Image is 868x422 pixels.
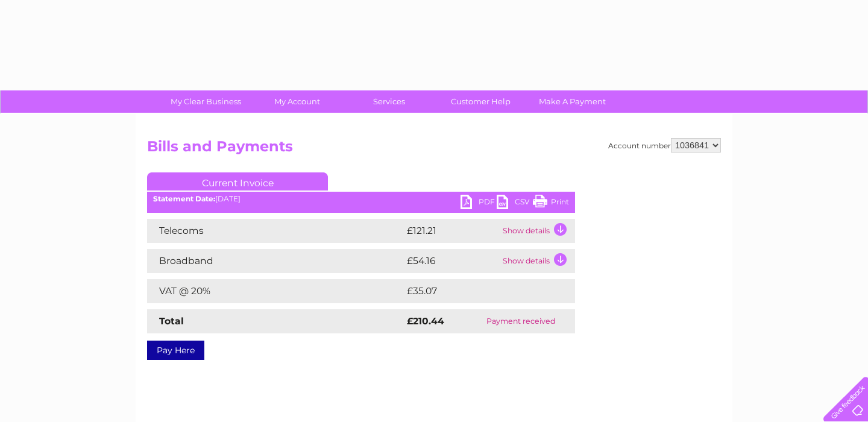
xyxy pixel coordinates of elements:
[159,315,184,327] strong: Total
[147,219,404,243] td: Telecoms
[431,90,530,113] a: Customer Help
[461,195,497,212] a: PDF
[147,279,404,303] td: VAT @ 20%
[467,309,575,333] td: Payment received
[147,249,404,273] td: Broadband
[500,219,575,243] td: Show details
[339,90,439,113] a: Services
[147,172,328,191] a: Current Invoice
[248,90,347,113] a: My Account
[147,138,721,161] h2: Bills and Payments
[404,279,550,303] td: £35.07
[404,219,500,243] td: £121.21
[147,341,204,360] a: Pay Here
[533,195,569,212] a: Print
[500,249,575,273] td: Show details
[608,138,721,153] div: Account number
[497,195,533,212] a: CSV
[523,90,622,113] a: Make A Payment
[404,249,500,273] td: £54.16
[147,195,575,203] div: [DATE]
[153,194,215,203] b: Statement Date:
[407,315,444,327] strong: £210.44
[156,90,256,113] a: My Clear Business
